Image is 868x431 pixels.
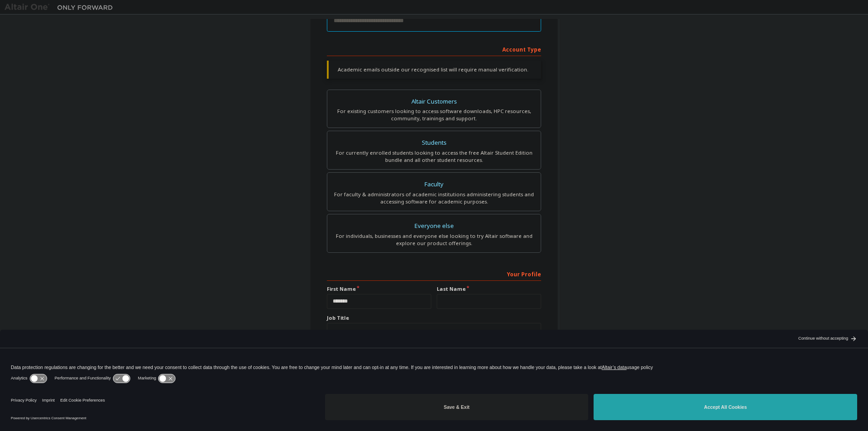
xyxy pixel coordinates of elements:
[333,149,535,164] div: For currently enrolled students looking to access the free Altair Student Edition bundle and all ...
[333,220,535,232] div: Everyone else
[327,266,541,281] div: Your Profile
[333,108,535,122] div: For existing customers looking to access software downloads, HPC resources, community, trainings ...
[327,61,541,79] div: Academic emails outside our recognised list will require manual verification.
[327,42,541,56] div: Account Type
[327,285,431,293] label: First Name
[333,95,535,108] div: Altair Customers
[5,3,118,12] img: Altair One
[437,285,541,293] label: Last Name
[333,232,535,247] div: For individuals, businesses and everyone else looking to try Altair software and explore our prod...
[327,314,541,322] label: Job Title
[333,137,535,149] div: Students
[333,191,535,205] div: For faculty & administrators of academic institutions administering students and accessing softwa...
[333,178,535,191] div: Faculty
